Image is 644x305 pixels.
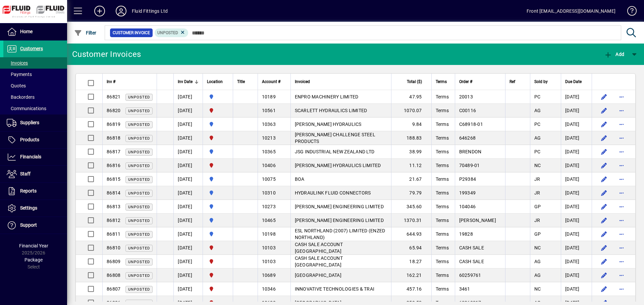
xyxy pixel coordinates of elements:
td: [DATE] [561,200,592,214]
span: 10363 [262,122,276,127]
td: [DATE] [173,282,203,296]
td: [DATE] [561,227,592,241]
button: More options [616,215,627,226]
span: Terms [436,108,449,113]
td: [DATE] [173,90,203,104]
span: Suppliers [20,120,39,125]
button: Edit [599,256,609,267]
button: More options [616,187,627,198]
span: Unposted [128,150,150,154]
td: [DATE] [173,255,203,269]
td: [DATE] [173,200,203,214]
td: [DATE] [173,145,203,159]
span: AUCKLAND [207,175,229,183]
span: 60259761 [459,273,481,278]
span: Payments [7,72,32,77]
span: 86813 [107,204,120,209]
span: Settings [20,205,37,211]
span: 86819 [107,122,120,127]
td: [DATE] [561,269,592,282]
span: [PERSON_NAME] [459,218,496,223]
div: Order # [459,78,501,85]
span: P29384 [459,176,476,182]
span: 86818 [107,135,120,141]
span: 10689 [262,273,276,278]
span: AG [534,273,541,278]
div: Inv # [107,78,153,85]
div: Invoiced [295,78,387,85]
span: INNOVATIVE TECHNOLOGIES & TRAI [295,286,375,292]
a: Home [3,23,67,40]
button: Edit [599,91,609,102]
span: PC [534,149,541,154]
span: Order # [459,78,472,85]
span: Package [24,257,43,262]
span: FLUID FITTINGS CHRISTCHURCH [207,134,229,142]
span: 646268 [459,135,476,141]
span: 19828 [459,231,473,237]
span: CASH SALE ACCOUNT [GEOGRAPHIC_DATA] [295,255,343,268]
span: 10103 [262,259,276,264]
span: FLUID FITTINGS CHRISTCHURCH [207,285,229,293]
span: AUCKLAND [207,189,229,197]
a: Suppliers [3,115,67,131]
div: Location [207,78,229,85]
span: Terms [436,286,449,292]
span: Terms [436,273,449,278]
span: Unposted [128,287,150,292]
span: [PERSON_NAME] ENGINEERING LIMITED [295,204,384,209]
span: Terms [436,122,449,127]
span: 10465 [262,218,276,223]
a: Communications [3,103,67,114]
a: Settings [3,200,67,217]
div: Ref [509,78,526,85]
div: Inv Date [178,78,199,85]
span: CASH SALE [459,245,484,250]
span: Terms [436,204,449,209]
button: Edit [599,146,609,157]
button: Edit [599,284,609,294]
a: Quotes [3,80,67,91]
span: Customers [20,46,43,51]
span: 86820 [107,108,120,113]
button: Edit [599,187,609,198]
button: More options [616,270,627,281]
td: [DATE] [173,227,203,241]
span: Unposted [128,246,150,250]
td: [DATE] [561,255,592,269]
td: [DATE] [561,90,592,104]
button: Edit [599,133,609,143]
td: 38.99 [391,145,431,159]
span: Terms [436,245,449,250]
button: More options [616,284,627,294]
span: 70489-01 [459,163,480,168]
span: Invoiced [295,78,310,85]
button: More options [616,105,627,116]
a: Reports [3,183,67,200]
td: [DATE] [561,241,592,255]
span: SCARLETT HYDRAULICS LIMITED [295,108,367,113]
div: Customer Invoices [72,49,141,60]
td: [DATE] [173,214,203,227]
span: NC [534,163,541,168]
span: GP [534,204,541,209]
span: Terms [436,135,449,141]
button: Filter [72,27,98,39]
button: Add [89,5,110,17]
td: [DATE] [173,186,203,200]
span: BOA [295,176,305,182]
span: Unposted [128,164,150,168]
span: Unposted [157,30,178,35]
button: More options [616,160,627,171]
span: Staff [20,171,31,176]
span: 86816 [107,163,120,168]
button: Edit [599,270,609,281]
td: [DATE] [561,172,592,186]
button: Profile [110,5,132,17]
button: More options [616,91,627,102]
span: Terms [436,259,449,264]
button: Edit [599,242,609,253]
span: Terms [436,78,447,85]
span: Terms [436,218,449,223]
td: 457.16 [391,282,431,296]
